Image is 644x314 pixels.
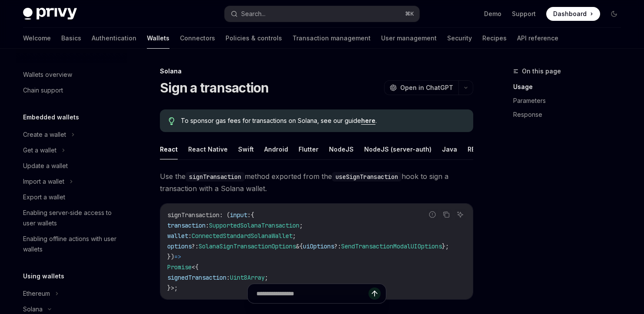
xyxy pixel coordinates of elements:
a: Wallets overview [16,67,127,83]
a: Usage [513,80,628,94]
span: On this page [522,66,561,76]
button: REST API [468,139,495,159]
h5: Using wallets [23,271,64,281]
button: React Native [188,139,228,159]
span: ; [265,274,268,281]
span: <{ [192,263,199,271]
span: ?: [334,242,341,250]
span: }; [442,242,449,250]
button: Ask AI [455,209,466,220]
a: Enabling offline actions with user wallets [16,231,127,257]
button: Copy the contents from the code block [441,209,452,220]
h1: Sign a transaction [160,80,269,96]
button: Android [264,139,288,159]
div: Solana [160,67,473,76]
a: Chain support [16,83,127,98]
a: Update a wallet [16,158,127,174]
span: : [247,211,251,219]
button: Search...⌘K [225,6,419,22]
span: SendTransactionModalUIOptions [341,242,442,250]
a: Authentication [92,28,136,49]
a: Transaction management [292,28,371,49]
a: Export a wallet [16,189,127,205]
span: signTransaction [167,211,219,219]
span: Use the method exported from the hook to sign a transaction with a Solana wallet. [160,170,473,195]
div: Enabling offline actions with user wallets [23,234,122,255]
span: ; [299,221,303,229]
a: Support [512,10,536,18]
div: Search... [241,9,266,19]
button: Send message [368,288,381,300]
button: React [160,139,178,159]
button: NodeJS [329,139,354,159]
span: & [296,242,299,250]
div: Ethereum [23,288,50,299]
span: wallet [167,232,188,240]
a: Basics [61,28,81,49]
a: Recipes [482,28,507,49]
span: ⌘ K [405,10,414,17]
span: options [167,242,192,250]
button: NodeJS (server-auth) [364,139,432,159]
span: SupportedSolanaTransaction [209,221,299,229]
span: SolanaSignTransactionOptions [199,242,296,250]
div: Enabling server-side access to user wallets [23,208,122,228]
code: useSignTransaction [332,172,402,182]
svg: Tip [169,117,175,125]
span: ConnectedStandardSolanaWallet [192,232,292,240]
span: To sponsor gas fees for transactions on Solana, see our guide . [181,116,465,125]
a: API reference [517,28,558,49]
button: Flutter [299,139,319,159]
span: transaction [167,221,206,229]
a: Enabling server-side access to user wallets [16,205,127,231]
img: dark logo [23,8,77,20]
div: Wallets overview [23,69,72,80]
button: Report incorrect code [427,209,438,220]
span: : [226,274,230,281]
span: : [188,232,192,240]
span: signedTransaction [167,274,226,281]
a: Parameters [513,94,628,108]
a: User management [381,28,437,49]
span: Dashboard [553,10,587,18]
span: ?: [192,242,199,250]
div: Import a wallet [23,176,64,187]
span: }) [167,253,174,261]
div: Export a wallet [23,192,65,202]
span: input [230,211,247,219]
span: : [206,221,209,229]
a: Policies & controls [226,28,282,49]
span: => [174,253,181,261]
button: Swift [238,139,254,159]
span: { [299,242,303,250]
span: { [251,211,254,219]
h5: Embedded wallets [23,112,79,122]
span: Open in ChatGPT [400,83,453,92]
div: Chain support [23,85,63,96]
span: Uint8Array [230,274,265,281]
a: Demo [484,10,501,18]
code: signTransaction [186,172,245,182]
a: Wallets [147,28,169,49]
div: Get a wallet [23,145,56,155]
a: Security [447,28,472,49]
button: Toggle dark mode [607,7,621,21]
div: Create a wallet [23,129,66,140]
div: Update a wallet [23,161,68,171]
a: Dashboard [546,7,600,21]
span: uiOptions [303,242,334,250]
button: Java [442,139,457,159]
a: here [361,117,375,125]
a: Welcome [23,28,51,49]
span: ; [292,232,296,240]
a: Response [513,108,628,122]
span: : ( [219,211,230,219]
button: Open in ChatGPT [384,80,458,95]
span: Promise [167,263,192,271]
a: Connectors [180,28,215,49]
